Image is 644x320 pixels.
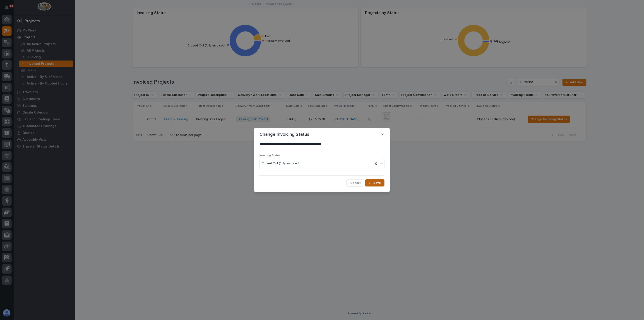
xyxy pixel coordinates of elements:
span: Closed Out (fully invoiced) [262,161,300,166]
span: Save [373,181,381,185]
button: Cancel [346,179,364,187]
span: Invoicing Status [260,154,280,157]
p: Change Invoicing Status [260,132,309,137]
button: Save [365,179,384,187]
span: Cancel [350,181,360,185]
